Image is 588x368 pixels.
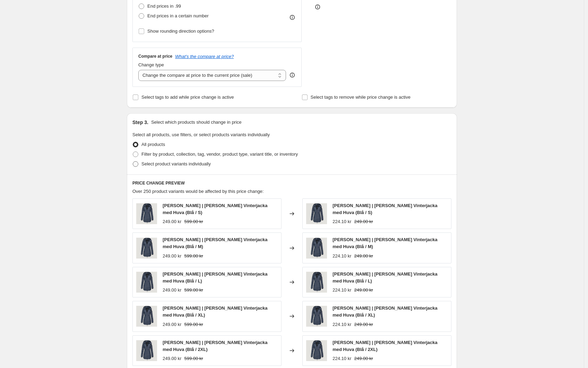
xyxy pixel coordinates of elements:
div: 249.00 kr [163,287,181,294]
div: 249.00 kr [163,218,181,225]
img: imgdwnld1_42-Photoroom_1080x_6681acb4-bc10-44a3-a0cf-50ad2d22e272_80x.webp [136,203,157,224]
span: End prices in a certain number [147,13,209,18]
div: 224.10 kr [333,218,351,225]
span: Select tags to add while price change is active [141,95,234,100]
strike: 249.00 kr [354,355,373,362]
span: Select product variants individually [141,161,211,166]
strike: 249.00 kr [354,321,373,328]
span: End prices in .99 [147,3,181,9]
strike: 599.00 kr [184,218,203,225]
span: Over 250 product variants would be affected by this price change: [132,189,264,194]
span: [PERSON_NAME] | [PERSON_NAME] Vinterjacka med Huva (Blå / XL) [163,305,268,318]
strike: 249.00 kr [354,253,373,260]
img: imgdwnld1_42-Photoroom_1080x_6681acb4-bc10-44a3-a0cf-50ad2d22e272_80x.webp [136,306,157,327]
div: 224.10 kr [333,287,351,294]
img: imgdwnld1_42-Photoroom_1080x_6681acb4-bc10-44a3-a0cf-50ad2d22e272_80x.webp [306,272,327,293]
strike: 599.00 kr [184,287,203,294]
span: Select all products, use filters, or select products variants individually [132,132,270,137]
span: [PERSON_NAME] | [PERSON_NAME] Vinterjacka med Huva (Blå / M) [333,237,438,249]
img: imgdwnld1_42-Photoroom_1080x_6681acb4-bc10-44a3-a0cf-50ad2d22e272_80x.webp [136,272,157,293]
img: imgdwnld1_42-Photoroom_1080x_6681acb4-bc10-44a3-a0cf-50ad2d22e272_80x.webp [306,238,327,259]
span: Filter by product, collection, tag, vendor, product type, variant title, or inventory [141,152,298,157]
span: [PERSON_NAME] | [PERSON_NAME] Vinterjacka med Huva (Blå / S) [333,203,438,215]
span: [PERSON_NAME] | [PERSON_NAME] Vinterjacka med Huva (Blå / 2XL) [333,340,438,352]
h6: PRICE CHANGE PREVIEW [132,180,451,186]
div: 249.00 kr [163,321,181,328]
span: [PERSON_NAME] | [PERSON_NAME] Vinterjacka med Huva (Blå / M) [163,237,268,249]
span: Select tags to remove while price change is active [311,95,411,100]
h2: Step 3. [132,119,148,126]
strike: 599.00 kr [184,355,203,362]
img: imgdwnld1_42-Photoroom_1080x_6681acb4-bc10-44a3-a0cf-50ad2d22e272_80x.webp [306,306,327,327]
div: help [289,72,296,79]
img: imgdwnld1_42-Photoroom_1080x_6681acb4-bc10-44a3-a0cf-50ad2d22e272_80x.webp [306,203,327,224]
button: What's the compare at price? [175,54,234,59]
strike: 599.00 kr [184,253,203,260]
span: [PERSON_NAME] | [PERSON_NAME] Vinterjacka med Huva (Blå / XL) [333,305,438,318]
span: [PERSON_NAME] | [PERSON_NAME] Vinterjacka med Huva (Blå / 2XL) [163,340,268,352]
div: 224.10 kr [333,253,351,260]
img: imgdwnld1_42-Photoroom_1080x_6681acb4-bc10-44a3-a0cf-50ad2d22e272_80x.webp [136,340,157,361]
strike: 249.00 kr [354,287,373,294]
span: All products [141,142,165,147]
h3: Compare at price [138,54,172,59]
span: Change type [138,62,164,67]
span: [PERSON_NAME] | [PERSON_NAME] Vinterjacka med Huva (Blå / S) [163,203,268,215]
span: Show rounding direction options? [147,28,214,34]
div: 224.10 kr [333,355,351,362]
div: 224.10 kr [333,321,351,328]
strike: 249.00 kr [354,218,373,225]
span: [PERSON_NAME] | [PERSON_NAME] Vinterjacka med Huva (Blå / L) [333,271,438,284]
div: 249.00 kr [163,355,181,362]
p: Select which products should change in price [151,119,242,126]
span: [PERSON_NAME] | [PERSON_NAME] Vinterjacka med Huva (Blå / L) [163,271,268,284]
strike: 599.00 kr [184,321,203,328]
img: imgdwnld1_42-Photoroom_1080x_6681acb4-bc10-44a3-a0cf-50ad2d22e272_80x.webp [136,238,157,259]
div: 249.00 kr [163,253,181,260]
img: imgdwnld1_42-Photoroom_1080x_6681acb4-bc10-44a3-a0cf-50ad2d22e272_80x.webp [306,340,327,361]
